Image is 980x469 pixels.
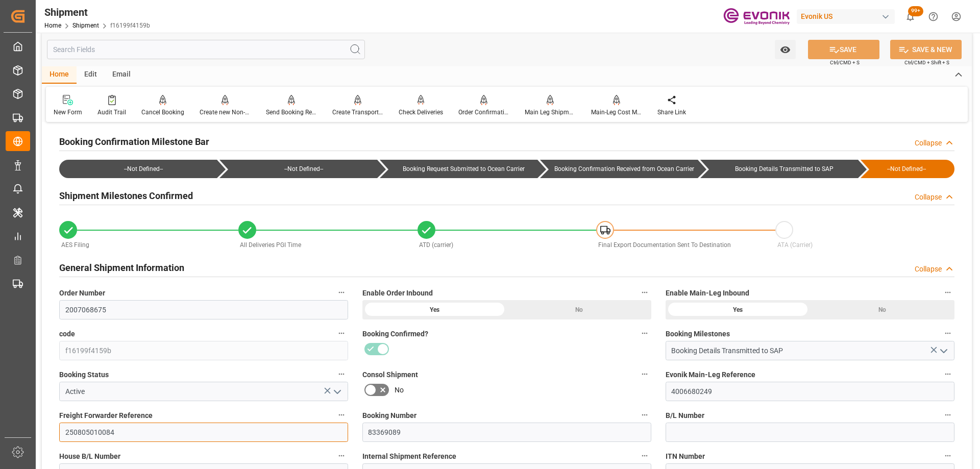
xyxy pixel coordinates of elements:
[59,369,109,380] span: Booking Status
[710,160,858,178] div: Booking Details Transmitted to SAP
[362,451,456,462] span: Internal Shipment Reference
[915,138,942,149] div: Collapse
[723,8,790,26] img: Evonik-brand-mark-Deep-Purple-RGB.jpeg_1700498283.jpeg
[141,108,184,117] div: Cancel Booking
[335,327,348,340] button: code
[797,9,895,24] div: Evonik US
[47,40,365,59] input: Search Fields
[54,108,82,117] div: New Form
[638,367,651,381] button: Consol Shipment
[59,410,153,421] span: Freight Forwarder Reference
[810,300,954,319] div: No
[525,108,576,117] div: Main Leg Shipment
[638,408,651,422] button: Booking Number
[69,160,217,178] div: --Not Defined--
[335,286,348,299] button: Order Number
[362,369,418,380] span: Consol Shipment
[395,385,404,396] span: No
[507,300,651,319] div: No
[666,300,810,319] div: Yes
[335,408,348,422] button: Freight Forwarder Reference
[904,59,949,66] span: Ctrl/CMD + Shift + S
[419,241,453,249] span: ATD (carrier)
[59,329,75,339] span: code
[861,160,954,178] div: --Not Defined--
[362,329,428,339] span: Booking Confirmed?
[335,367,348,381] button: Booking Status
[240,241,301,249] span: All Deliveries PGI Time
[638,327,651,340] button: Booking Confirmed?
[908,6,923,16] span: 99+
[666,369,755,380] span: Evonik Main-Leg Reference
[666,288,749,299] span: Enable Main-Leg Inbound
[399,108,443,117] div: Check Deliveries
[362,288,433,299] span: Enable Order Inbound
[890,40,962,59] button: SAVE & NEW
[808,40,879,59] button: SAVE
[657,108,686,117] div: Share Link
[72,22,99,29] a: Shipment
[44,5,150,20] div: Shipment
[598,241,731,249] span: Final Export Documentation Sent To Destination
[899,5,922,28] button: show 100 new notifications
[329,384,344,400] button: open menu
[941,327,954,340] button: Booking Milestones
[44,22,61,29] a: Home
[775,40,796,59] button: open menu
[362,300,507,319] div: Yes
[59,451,120,462] span: House B/L Number
[591,108,642,117] div: Main-Leg Cost Message
[266,108,317,117] div: Send Booking Request To ABS
[638,286,651,299] button: Enable Order Inbound
[59,189,193,203] h2: Shipment Milestones Confirmed
[915,192,942,203] div: Collapse
[700,160,858,178] div: Booking Details Transmitted to SAP
[638,449,651,462] button: Internal Shipment Reference
[915,264,942,275] div: Collapse
[230,160,377,178] div: --Not Defined--
[335,449,348,462] button: House B/L Number
[332,108,383,117] div: Create Transport Unit
[458,108,509,117] div: Order Confirmation
[61,241,89,249] span: AES Filing
[777,241,813,249] span: ATA (Carrier)
[59,135,209,149] h2: Booking Confirmation Milestone Bar
[219,160,377,178] div: --Not Defined--
[922,5,945,28] button: Help Center
[390,160,537,178] div: Booking Request Submitted to Ocean Carrier
[105,66,138,84] div: Email
[550,160,698,178] div: Booking Confirmation Received from Ocean Carrier
[200,108,251,117] div: Create new Non-Conformance
[871,160,942,178] div: --Not Defined--
[666,451,705,462] span: ITN Number
[77,66,105,84] div: Edit
[97,108,126,117] div: Audit Trail
[830,59,860,66] span: Ctrl/CMD + S
[666,329,730,339] span: Booking Milestones
[666,410,704,421] span: B/L Number
[59,160,217,178] div: --Not Defined--
[42,66,77,84] div: Home
[540,160,698,178] div: Booking Confirmation Received from Ocean Carrier
[362,410,416,421] span: Booking Number
[797,7,899,26] button: Evonik US
[941,286,954,299] button: Enable Main-Leg Inbound
[380,160,537,178] div: Booking Request Submitted to Ocean Carrier
[941,367,954,381] button: Evonik Main-Leg Reference
[59,288,105,299] span: Order Number
[941,408,954,422] button: B/L Number
[941,449,954,462] button: ITN Number
[935,343,950,359] button: open menu
[59,261,184,275] h2: General Shipment Information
